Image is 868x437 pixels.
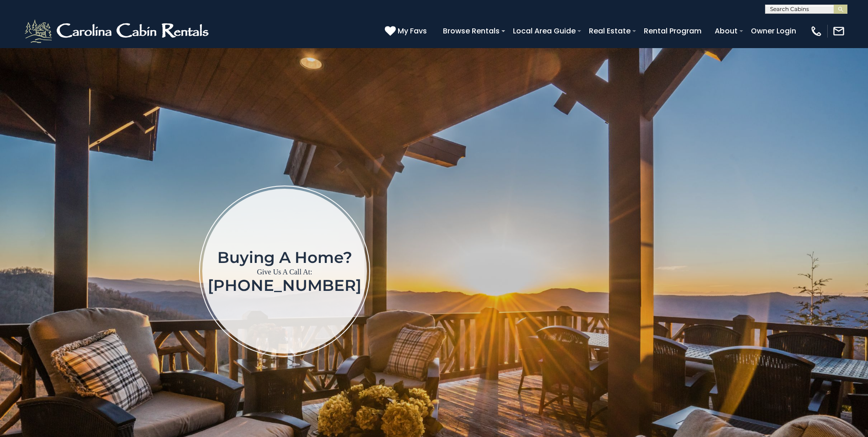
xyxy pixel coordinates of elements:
a: My Favs [385,25,429,37]
img: mail-regular-white.png [832,25,845,38]
a: Rental Program [639,23,706,39]
a: [PHONE_NUMBER] [208,276,361,295]
a: Real Estate [584,23,635,39]
p: Give Us A Call At: [208,266,361,279]
a: Browse Rentals [438,23,504,39]
a: Owner Login [746,23,801,39]
a: Local Area Guide [508,23,580,39]
img: White-1-2.png [23,17,213,45]
a: About [710,23,742,39]
h1: Buying a home? [208,249,361,266]
img: phone-regular-white.png [810,25,823,38]
span: My Favs [398,25,427,37]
